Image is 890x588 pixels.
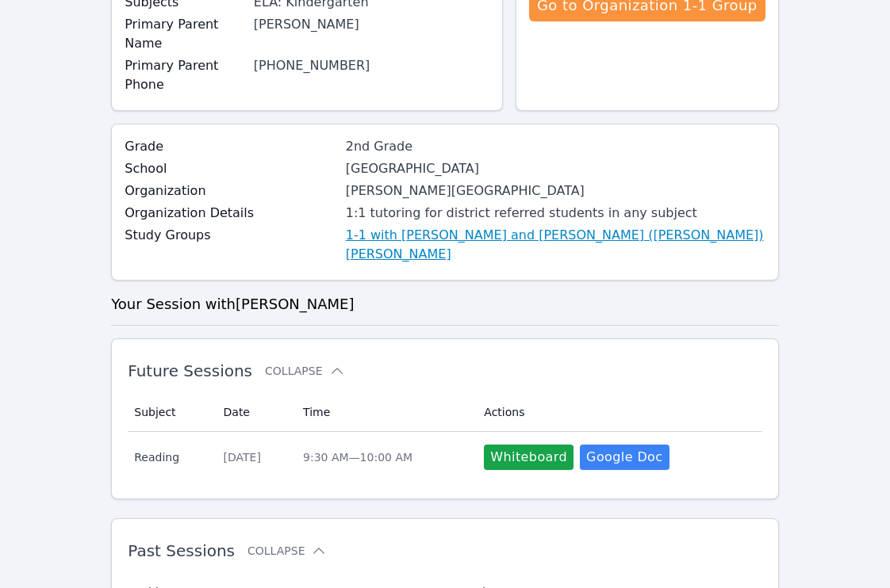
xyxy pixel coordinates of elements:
label: Primary Parent Phone [125,56,244,94]
th: Actions [474,393,761,432]
tr: Reading[DATE]9:30 AM—10:00 AMWhiteboardGoogle Doc [128,432,762,483]
span: Past Sessions [128,541,235,560]
h3: Your Session with [PERSON_NAME] [111,293,779,315]
span: Reading [134,449,204,465]
a: 1-1 with [PERSON_NAME] and [PERSON_NAME] ([PERSON_NAME]) [PERSON_NAME] [346,226,765,264]
div: 2nd Grade [346,137,765,156]
a: [PHONE_NUMBER] [254,58,370,73]
label: Primary Parent Name [125,15,244,53]
div: [GEOGRAPHIC_DATA] [346,159,765,178]
span: Future Sessions [128,361,252,380]
span: 9:30 AM — 10:00 AM [303,451,412,464]
label: Organization Details [125,204,336,223]
div: [DATE] [224,449,285,465]
th: Subject [128,393,213,432]
button: Collapse [247,543,327,559]
button: Whiteboard [484,445,574,470]
th: Date [214,393,294,432]
button: Collapse [265,363,344,379]
label: School [125,159,336,178]
div: [PERSON_NAME][GEOGRAPHIC_DATA] [346,181,765,200]
div: [PERSON_NAME] [254,15,489,34]
th: Time [293,393,474,432]
div: 1:1 tutoring for district referred students in any subject [346,204,765,223]
label: Organization [125,181,336,200]
a: Google Doc [580,445,669,470]
label: Grade [125,137,336,156]
label: Study Groups [125,226,336,245]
